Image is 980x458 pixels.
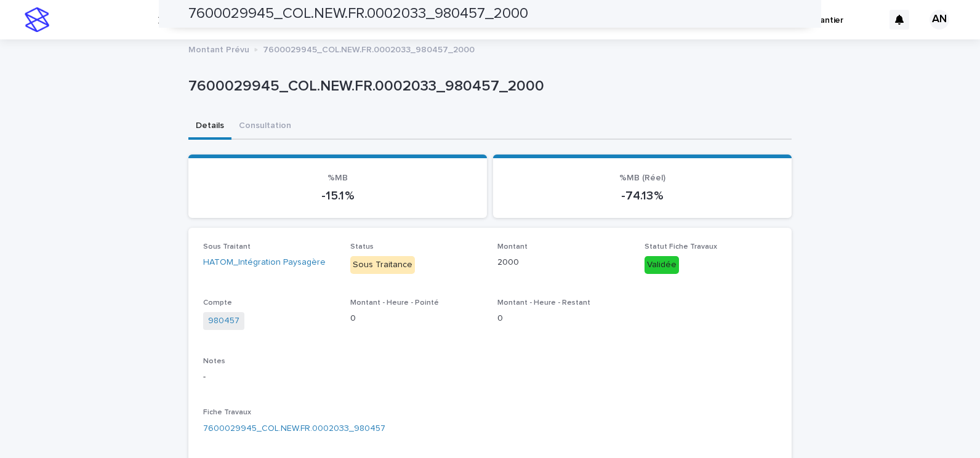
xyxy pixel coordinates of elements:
a: HATOM_Intégration Paysagère [203,256,326,269]
p: 0 [350,312,483,325]
p: 2000 [497,256,630,269]
span: Montant [497,243,528,251]
span: Compte [203,299,232,307]
div: Validée [645,256,679,274]
button: Consultation [231,114,299,140]
a: 980457 [208,315,239,327]
p: 7600029945_COL.NEW.FR.0002033_980457_2000 [263,42,475,55]
img: stacker-logo-s-only.png [25,7,49,32]
p: - [203,371,777,384]
span: %MB (Réel) [619,174,665,182]
div: AN [930,10,949,30]
p: Montant Prévu [188,42,249,55]
span: Montant - Heure - Restant [497,299,590,307]
p: -15.1 % [203,188,472,203]
p: 7600029945_COL.NEW.FR.0002033_980457_2000 [188,78,787,95]
a: 7600029945_COL.NEW.FR.0002033_980457 [203,422,385,435]
span: Fiche Travaux [203,409,251,416]
p: 0 [497,312,630,325]
span: Notes [203,358,225,365]
span: %MB [327,174,348,182]
div: Sous Traitance [350,256,415,274]
span: Status [350,243,374,251]
span: Statut Fiche Travaux [645,243,717,251]
p: -74.13 % [508,188,777,203]
span: Montant - Heure - Pointé [350,299,439,307]
span: Sous Traitant [203,243,251,251]
button: Details [188,114,231,140]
